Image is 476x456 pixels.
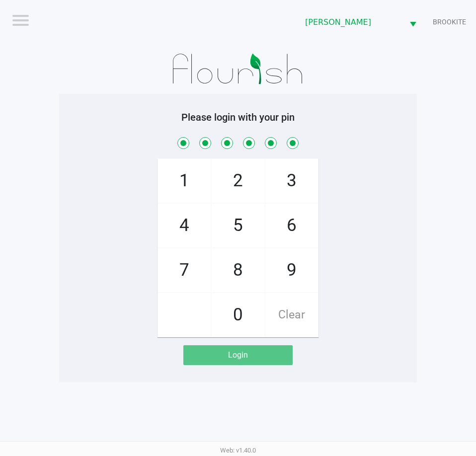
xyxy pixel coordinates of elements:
span: 1 [158,159,211,203]
h5: Please login with your pin [67,111,409,123]
span: [PERSON_NAME] [305,16,397,28]
span: 9 [265,248,318,292]
span: 3 [265,159,318,203]
span: BROOKITE [433,17,466,27]
span: 0 [212,293,264,337]
span: Clear [265,293,318,337]
span: 8 [212,248,264,292]
span: 5 [212,204,264,247]
span: 6 [265,204,318,247]
span: 4 [158,204,211,247]
span: Web: v1.40.0 [220,447,256,454]
span: 2 [212,159,264,203]
button: Select [403,10,422,34]
span: 7 [158,248,211,292]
